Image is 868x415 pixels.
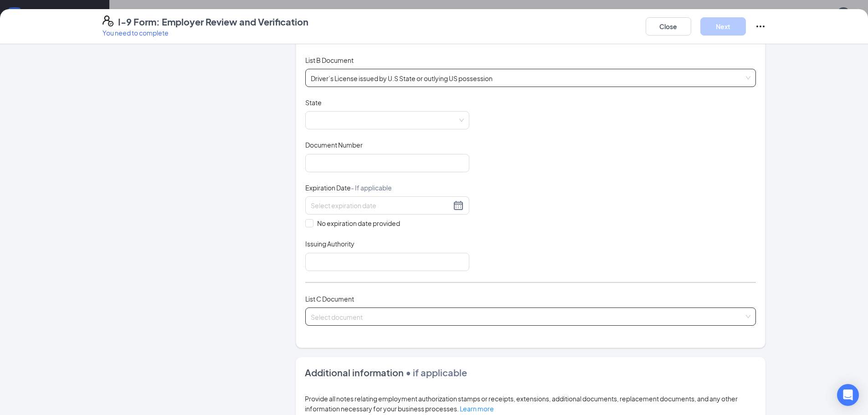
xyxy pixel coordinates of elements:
a: Learn more [460,405,494,413]
svg: Ellipses [755,21,766,32]
p: You need to complete [103,28,308,37]
div: Open Intercom Messenger [837,384,859,406]
span: List B Document [305,56,354,64]
svg: FormI9EVerifyIcon [103,15,113,26]
span: Document Number [305,140,363,149]
input: Select expiration date [311,200,451,210]
span: - If applicable [351,184,392,192]
button: Close [646,17,691,36]
button: Next [700,17,746,36]
span: State [305,98,322,107]
span: Additional information [305,367,404,378]
span: Provide all notes relating employment authorization stamps or receipts, extensions, additional do... [305,395,738,413]
span: No expiration date provided [313,218,404,228]
span: Issuing Authority [305,239,354,248]
h4: I-9 Form: Employer Review and Verification [118,15,308,28]
span: Expiration Date [305,183,392,192]
span: • if applicable [404,367,467,378]
span: List C Document [305,295,354,303]
span: Driver’s License issued by U.S State or outlying US possession [311,69,750,87]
